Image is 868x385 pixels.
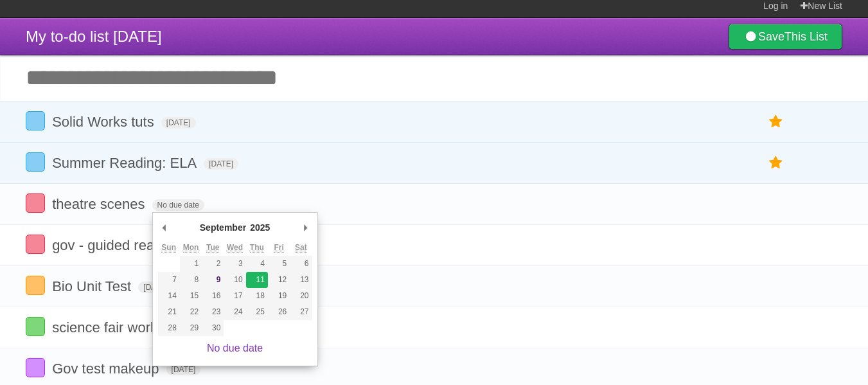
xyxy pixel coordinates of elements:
button: 14 [158,288,180,304]
span: Gov test makeup [52,361,162,377]
button: 29 [180,320,202,336]
button: Next Month [299,218,312,237]
button: 6 [290,256,312,272]
abbr: Sunday [161,243,176,253]
span: Solid Works tuts [52,114,157,130]
button: 17 [224,288,245,304]
label: Done [26,193,45,213]
button: 3 [224,256,245,272]
span: [DATE] [204,158,238,170]
button: 26 [268,304,290,320]
label: Done [26,317,45,336]
a: No due date [207,343,263,354]
b: This List [784,30,828,43]
span: gov - guided reading questions [52,237,249,253]
div: 2025 [248,218,272,237]
button: 22 [180,304,202,320]
a: SaveThis List [729,24,842,49]
button: 11 [246,272,268,288]
button: 1 [180,256,202,272]
button: 8 [180,272,202,288]
button: 15 [180,288,202,304]
span: theatre scenes [52,196,148,212]
button: 2 [202,256,224,272]
span: My to-do list [DATE] [26,28,162,45]
button: 19 [268,288,290,304]
span: No due date [152,199,204,211]
abbr: Wednesday [227,243,243,253]
button: 24 [224,304,245,320]
abbr: Friday [274,243,283,253]
button: 27 [290,304,312,320]
button: 21 [158,304,180,320]
button: 30 [202,320,224,336]
button: 20 [290,288,312,304]
button: 16 [202,288,224,304]
label: Done [26,152,45,172]
label: Done [26,111,45,130]
button: 10 [224,272,245,288]
button: 25 [246,304,268,320]
span: [DATE] [138,282,173,293]
button: 4 [246,256,268,272]
label: Done [26,235,45,254]
button: 12 [268,272,290,288]
span: [DATE] [161,117,196,129]
label: Done [26,276,45,295]
abbr: Tuesday [206,243,219,253]
button: Previous Month [158,218,171,237]
span: Summer Reading: ELA [52,155,200,171]
button: 28 [158,320,180,336]
abbr: Monday [183,243,199,253]
button: 23 [202,304,224,320]
button: 7 [158,272,180,288]
abbr: Saturday [295,243,307,253]
span: [DATE] [166,364,201,375]
label: Done [26,358,45,377]
button: 18 [246,288,268,304]
label: Star task [764,152,788,174]
span: science fair worksheet [52,319,195,336]
abbr: Thursday [250,243,264,253]
span: Bio Unit Test [52,278,134,294]
div: September [198,218,248,237]
button: 9 [202,272,224,288]
button: 5 [268,256,290,272]
label: Star task [764,111,788,132]
button: 13 [290,272,312,288]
